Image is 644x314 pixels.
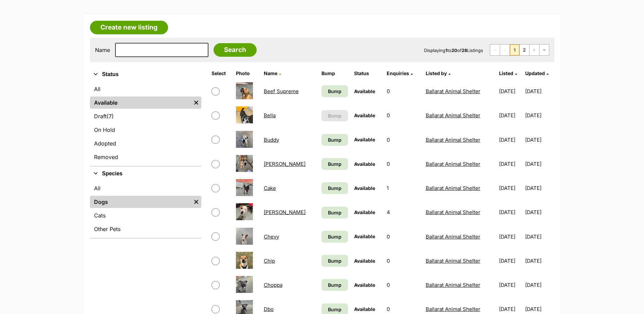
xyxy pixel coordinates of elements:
a: Ballarat Animal Shelter [426,185,480,191]
a: Bump [321,207,348,219]
td: 4 [384,200,422,224]
td: 0 [384,152,422,176]
a: Available [90,97,191,109]
a: Next page [530,45,539,55]
a: Last page [539,45,549,55]
td: [DATE] [496,80,525,103]
a: Ballarat Animal Shelter [426,88,480,94]
strong: 28 [462,48,467,53]
a: [PERSON_NAME] [264,161,306,167]
a: Ballarat Animal Shelter [426,233,480,240]
a: Bump [321,158,348,170]
a: Bump [321,85,348,97]
span: Bump [328,88,342,95]
a: Enquiries [387,70,413,76]
a: Bump [321,182,348,194]
nav: Pagination [490,44,549,56]
a: Beef Supreme [264,88,299,94]
td: 0 [384,128,422,152]
td: [DATE] [525,249,553,273]
strong: 1 [445,48,447,53]
button: Status [90,70,201,79]
a: Adopted [90,137,201,150]
a: Ballarat Animal Shelter [426,258,480,264]
button: Species [90,169,201,178]
a: Ballarat Animal Shelter [426,137,480,143]
a: Name [264,70,281,76]
td: 1 [384,176,422,200]
input: Search [214,43,257,57]
span: Available [354,185,375,191]
a: Ballarat Animal Shelter [426,112,480,119]
a: Remove filter [191,97,201,109]
th: Select [209,68,233,79]
th: Status [351,68,383,79]
td: [DATE] [525,200,553,224]
td: [DATE] [525,273,553,297]
a: Other Pets [90,223,201,235]
a: Cake [264,185,276,191]
span: Listed by [426,70,447,76]
a: Dogs [90,196,191,208]
a: Ballarat Animal Shelter [426,161,480,167]
a: Listed by [426,70,450,76]
a: Remove filter [191,196,201,208]
td: 0 [384,249,422,273]
span: Bump [328,160,342,168]
span: Bump [328,209,342,216]
span: translation missing: en.admin.listings.index.attributes.enquiries [387,70,409,76]
td: 0 [384,225,422,248]
a: All [90,83,201,95]
a: Chip [264,258,275,264]
span: Displaying to of Listings [424,48,483,53]
a: Bump [321,134,348,146]
span: Available [354,161,375,167]
span: Bump [328,281,342,289]
a: Bump [321,231,348,243]
td: [DATE] [525,225,553,248]
a: Bump [321,255,348,267]
a: Ballarat Animal Shelter [426,209,480,215]
td: 0 [384,80,422,103]
strong: 20 [452,48,457,53]
td: [DATE] [496,200,525,224]
span: Available [354,88,375,94]
span: Bump [328,112,342,119]
span: Bump [328,233,342,240]
a: Ballarat Animal Shelter [426,306,480,312]
span: Bump [328,306,342,313]
span: Available [354,282,375,288]
span: Page 1 [510,45,519,55]
span: Listed [499,70,513,76]
a: Bella [264,112,276,119]
span: Bump [328,185,342,192]
td: [DATE] [525,80,553,103]
span: (7) [107,112,114,120]
div: Status [90,82,201,166]
td: [DATE] [525,128,553,152]
td: [DATE] [496,273,525,297]
a: Chevy [264,233,279,240]
th: Bump [319,68,351,79]
label: Name [95,47,110,53]
td: [DATE] [496,104,525,127]
td: [DATE] [496,225,525,248]
a: Listed [499,70,517,76]
a: Choppa [264,282,282,288]
td: 0 [384,273,422,297]
a: Create new listing [90,21,168,34]
span: Name [264,70,277,76]
td: [DATE] [496,128,525,152]
span: Available [354,233,375,239]
a: Bump [321,279,348,291]
span: Available [354,306,375,312]
td: [DATE] [496,249,525,273]
span: Available [354,209,375,215]
a: Dbo [264,306,274,312]
td: [DATE] [525,104,553,127]
span: Bump [328,136,342,143]
td: [DATE] [496,176,525,200]
a: Page 2 [520,45,529,55]
span: Previous page [500,45,510,55]
span: Bump [328,257,342,264]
